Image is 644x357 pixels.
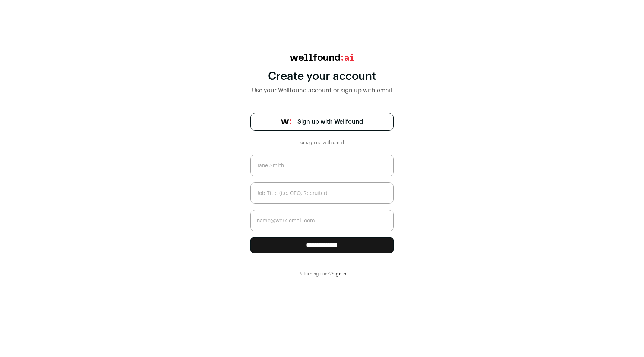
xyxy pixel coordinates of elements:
span: Sign up with Wellfound [297,117,363,126]
input: Job Title (i.e. CEO, Recruiter) [250,182,394,204]
img: wellfound:ai [290,54,354,61]
input: name@work-email.com [250,210,394,231]
div: or sign up with email [298,140,346,146]
input: Jane Smith [250,155,394,176]
img: wellfound-symbol-flush-black-fb3c872781a75f747ccb3a119075da62bfe97bd399995f84a933054e44a575c4.png [281,119,291,124]
div: Create your account [250,70,394,83]
div: Returning user? [250,271,394,277]
div: Use your Wellfound account or sign up with email [250,86,394,95]
a: Sign up with Wellfound [250,113,394,131]
a: Sign in [332,272,346,276]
